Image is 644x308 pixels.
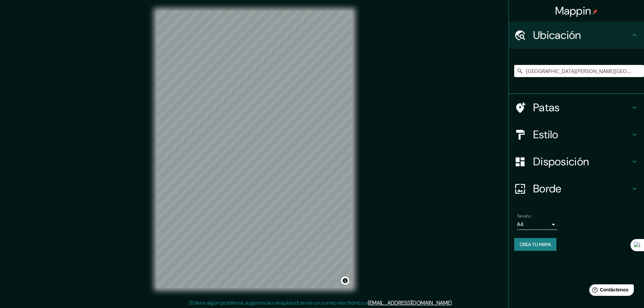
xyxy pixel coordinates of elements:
[509,94,644,121] div: Patas
[509,22,644,49] div: Ubicación
[592,9,598,15] img: pin-icon.png
[368,299,452,306] a: [EMAIL_ADDRESS][DOMAIN_NAME]
[584,282,637,301] iframe: Lanzador de widgets de ayuda
[517,219,557,230] div: A4
[157,11,353,288] canvas: Mapa
[509,121,644,148] div: Estilo
[533,28,581,42] font: Ubicación
[509,175,644,202] div: Borde
[509,148,644,175] div: Disposición
[341,277,349,285] button: Activar o desactivar atribución
[533,155,589,169] font: Disposición
[514,238,556,251] button: Crea tu mapa
[452,299,453,306] font: .
[555,4,591,18] font: Mappin
[533,100,560,115] font: Patas
[533,182,562,196] font: Borde
[517,213,531,219] font: Tamaño
[453,299,454,306] font: .
[517,221,524,228] font: A4
[514,65,644,77] input: Elige tu ciudad o zona
[533,127,558,142] font: Estilo
[454,299,455,306] font: .
[189,299,368,306] font: Si tiene algún problema, sugerencia o inquietud, envíe un correo electrónico a
[520,241,551,247] font: Crea tu mapa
